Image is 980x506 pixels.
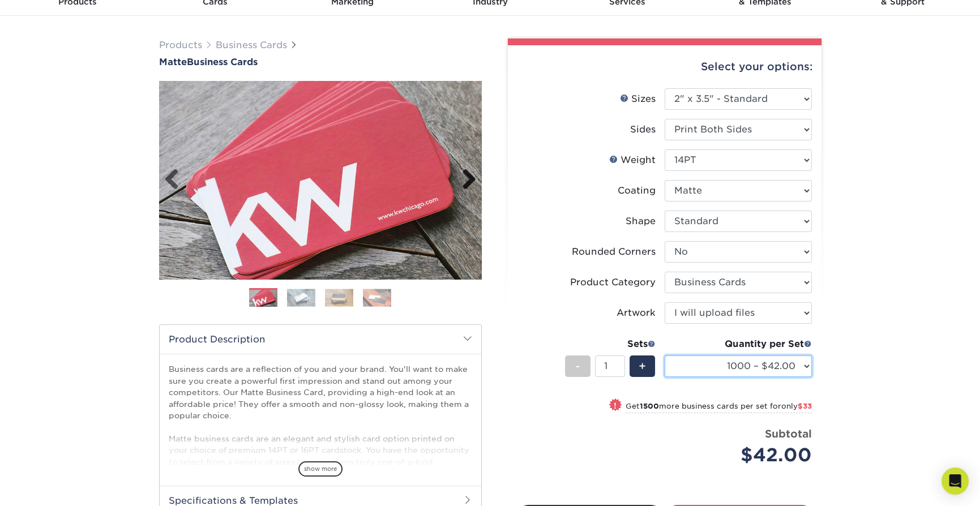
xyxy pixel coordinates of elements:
img: Business Cards 01 [249,284,277,312]
div: $42.00 [673,441,812,469]
h1: Business Cards [159,57,482,67]
a: MatteBusiness Cards [159,57,482,67]
span: - [575,358,580,375]
span: ! [614,400,617,411]
span: show more [298,461,343,477]
div: Quantity per Set [665,337,812,351]
div: Sizes [620,92,656,106]
a: Business Cards [216,40,287,50]
div: Open Intercom Messenger [942,468,969,495]
img: Business Cards 02 [287,289,315,306]
a: Products [159,40,202,50]
div: Select your options: [517,45,812,88]
strong: 1500 [640,402,659,410]
div: Shape [626,215,656,228]
div: Weight [609,153,656,167]
div: Artwork [617,306,656,320]
h2: Product Description [160,325,481,354]
span: only [781,402,812,410]
div: Coating [618,184,656,198]
img: Business Cards 04 [363,289,391,306]
small: Get more business cards per set for [626,402,812,413]
div: Sides [630,123,656,136]
img: Matte 01 [159,19,482,341]
img: Business Cards 03 [325,289,353,306]
div: Product Category [570,276,656,289]
span: Matte [159,57,187,67]
strong: Subtotal [765,427,812,440]
div: Sets [565,337,656,351]
span: + [639,358,646,375]
span: $33 [798,402,812,410]
div: Rounded Corners [572,245,656,259]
